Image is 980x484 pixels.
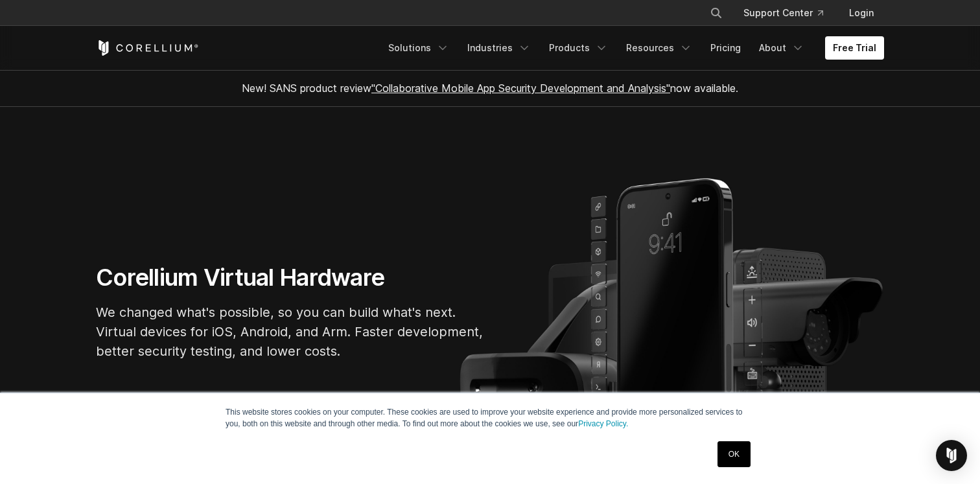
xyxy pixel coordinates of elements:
a: "Collaborative Mobile App Security Development and Analysis" [371,82,670,95]
a: Support Center [733,1,834,25]
a: Corellium Home [96,40,199,56]
a: Pricing [703,36,749,60]
p: We changed what's possible, so you can build what's next. Virtual devices for iOS, Android, and A... [96,303,485,361]
a: Privacy Policy. [578,419,628,428]
a: About [751,36,812,60]
a: Products [541,36,616,60]
div: Open Intercom Messenger [936,440,967,471]
h1: Corellium Virtual Hardware [96,263,485,292]
div: Navigation Menu [380,36,884,60]
a: Free Trial [825,36,884,60]
span: New! SANS product review now available. [242,82,738,95]
p: This website stores cookies on your computer. These cookies are used to improve your website expe... [226,406,754,430]
button: Search [705,1,728,25]
a: Industries [460,36,539,60]
a: Solutions [380,36,457,60]
a: Login [839,1,884,25]
a: OK [717,441,751,467]
div: Navigation Menu [694,1,884,25]
a: Resources [618,36,700,60]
